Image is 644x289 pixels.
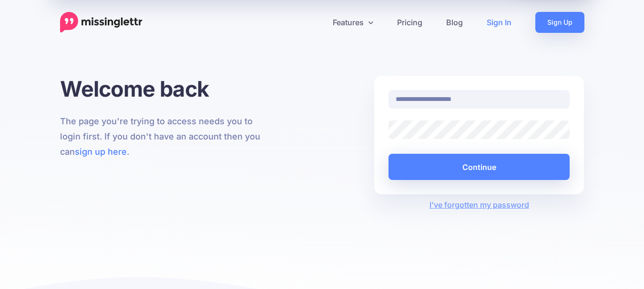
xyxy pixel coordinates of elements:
[434,12,475,33] a: Blog
[475,12,523,33] a: Sign In
[385,12,434,33] a: Pricing
[60,114,270,159] p: The page you're trying to access needs you to login first. If you don't have an account then you ...
[321,12,385,33] a: Features
[535,12,584,33] a: Sign Up
[429,200,529,209] a: I've forgotten my password
[388,154,570,180] button: Continue
[60,76,270,102] h1: Welcome back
